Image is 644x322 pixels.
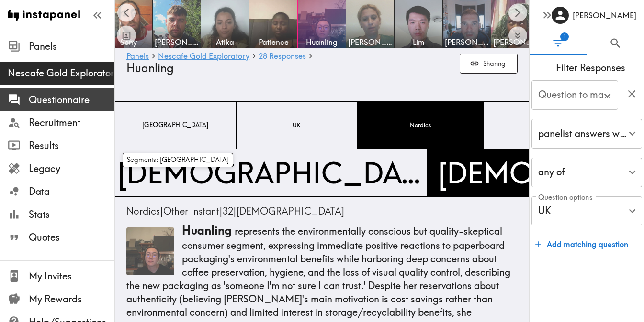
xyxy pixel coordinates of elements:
span: Atika [203,37,247,47]
span: Filter Responses [537,61,644,75]
button: Open [600,88,615,103]
span: Huanling [300,37,344,47]
span: Lim [396,37,441,47]
span: Panels [29,40,114,53]
span: | [163,205,223,217]
div: UK [531,196,642,226]
a: 28 Responses [259,52,306,61]
span: 32 [223,205,233,217]
span: [PERSON_NAME] [445,37,489,47]
button: Sharing [460,54,518,74]
div: any of [531,158,642,187]
label: Question options [538,192,592,203]
span: Quotes [29,231,114,244]
span: | [126,205,163,217]
span: Patience [251,37,295,47]
span: Search [609,37,622,50]
span: Nordics [408,119,433,131]
span: 1 [560,32,569,41]
button: Add matching question [531,235,632,254]
span: My Rewards [29,292,114,306]
a: Nescafe Gold Exploratory [158,52,249,61]
span: Huanling [182,223,232,237]
span: [DEMOGRAPHIC_DATA] [237,205,344,217]
span: Recruitment [29,116,114,129]
span: Results [29,139,114,152]
span: Legacy [29,162,114,175]
span: [PERSON_NAME] [155,37,199,47]
span: UK [291,119,303,131]
button: Expand to show all items [508,26,527,45]
button: Filter Responses [530,31,587,55]
span: Nordics [126,205,160,217]
span: 28 Responses [259,52,306,60]
h6: [PERSON_NAME] [573,10,636,21]
span: Huanling [126,61,174,75]
span: [DEMOGRAPHIC_DATA] [115,151,427,195]
span: Other Instant [163,205,219,217]
span: [PERSON_NAME] [493,37,537,47]
span: [PERSON_NAME] [348,37,392,47]
span: [GEOGRAPHIC_DATA] [141,119,211,132]
img: Thumbnail [126,227,174,275]
a: Panels [126,52,149,61]
button: Toggle between responses and questions [117,26,136,45]
span: | [223,205,237,217]
span: Stats [29,208,114,221]
span: Nescafe Gold Exploratory [8,66,114,80]
span: Data [29,185,114,198]
span: Questionnaire [29,93,114,107]
button: Scroll right [508,3,527,22]
div: panelist answers with [531,119,642,149]
button: Scroll left [117,3,136,22]
span: My Invites [29,269,114,283]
